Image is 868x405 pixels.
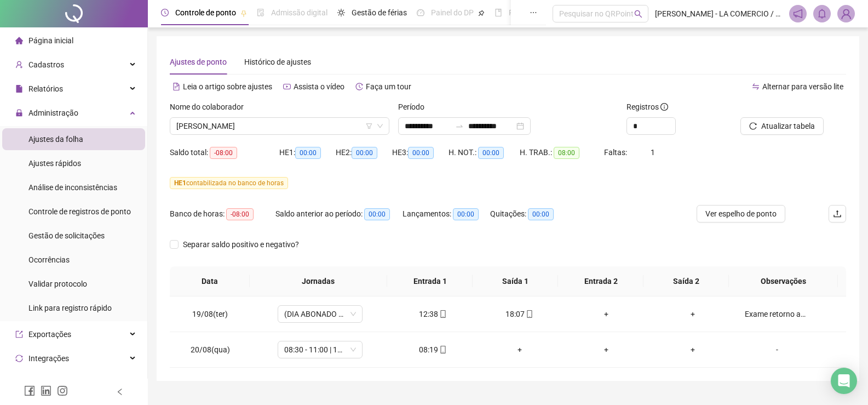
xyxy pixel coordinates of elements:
[478,10,485,16] span: pushpin
[28,183,117,192] span: Análise de inconsistências
[449,146,520,159] div: H. NOT.:
[572,344,641,356] div: +
[398,101,432,113] label: Período
[431,8,474,17] span: Painel do DP
[226,208,254,220] span: -08:00
[738,275,829,287] span: Observações
[15,109,23,117] span: lock
[170,177,288,189] span: contabilizada no banco de horas
[170,208,275,220] div: Banco de horas:
[295,147,321,159] span: 00:00
[257,9,265,16] span: file-done
[417,9,424,16] span: dashboard
[528,208,554,220] span: 00:00
[170,146,279,159] div: Saldo total:
[793,9,803,19] span: notification
[176,118,383,134] span: LILIAN LEITE DA SILVA
[192,310,228,318] span: 19/08(ter)
[337,9,345,16] span: sun
[558,266,643,296] th: Entrada 2
[377,123,383,129] span: down
[509,8,579,17] span: Folha de pagamento
[24,385,35,396] span: facebook
[408,147,434,159] span: 00:00
[28,159,81,168] span: Ajustes rápidos
[745,308,809,320] div: Exame retorno ao trabalho
[170,58,227,66] span: Ajustes de ponto
[41,385,51,396] span: linkedin
[366,82,411,91] span: Faça um tour
[240,10,247,16] span: pushpin
[28,207,131,216] span: Controle de registros de ponto
[626,101,668,113] span: Registros
[749,122,757,130] span: reload
[15,330,23,338] span: export
[655,8,783,20] span: [PERSON_NAME] - LA COMERCIO / LC COMERCIO E TRANSPORTES
[364,208,390,220] span: 00:00
[279,146,336,159] div: HE 1:
[658,308,727,320] div: +
[284,306,356,322] span: (DIA ABONADO PARCIALMENTE)
[752,83,760,90] span: swap
[399,344,468,356] div: 08:19
[745,344,809,356] div: -
[28,84,63,93] span: Relatórios
[28,378,73,387] span: Acesso à API
[250,266,387,296] th: Jornadas
[352,8,407,17] span: Gestão de férias
[28,330,71,339] span: Exportações
[355,83,363,90] span: history
[244,58,311,66] span: Histórico de ajustes
[392,146,449,159] div: HE 3:
[161,9,169,16] span: clock-circle
[485,344,554,356] div: +
[817,9,827,19] span: bell
[28,60,64,69] span: Cadastros
[28,354,69,363] span: Integrações
[658,344,727,356] div: +
[473,266,558,296] th: Saída 1
[761,120,815,132] span: Atualizar tabela
[495,9,502,16] span: book
[271,8,327,17] span: Admissão digital
[28,135,83,144] span: Ajustes da folha
[116,388,124,396] span: left
[283,83,291,90] span: youtube
[174,179,186,187] span: HE 1
[634,10,642,18] span: search
[455,122,464,130] span: swap-right
[275,208,403,220] div: Saldo anterior ao período:
[651,148,655,157] span: 1
[705,208,777,220] span: Ver espelho de ponto
[210,147,237,159] span: -08:00
[352,147,377,159] span: 00:00
[403,208,490,220] div: Lançamentos:
[15,85,23,93] span: file
[453,208,479,220] span: 00:00
[697,205,785,223] button: Ver espelho de ponto
[838,5,854,22] img: 38830
[57,385,68,396] span: instagram
[170,101,251,113] label: Nome do colaborador
[15,61,23,69] span: user-add
[294,82,344,91] span: Assista o vídeo
[173,83,180,90] span: file-text
[15,355,23,362] span: sync
[28,109,78,117] span: Administração
[572,308,641,320] div: +
[520,146,604,159] div: H. TRAB.:
[660,103,668,111] span: info-circle
[729,266,838,296] th: Observações
[15,37,23,44] span: home
[175,8,236,17] span: Controle de ponto
[336,146,392,159] div: HE 2:
[28,279,87,288] span: Validar protocolo
[28,36,73,45] span: Página inicial
[438,346,447,353] span: mobile
[455,122,464,130] span: to
[525,310,533,318] span: mobile
[399,308,468,320] div: 12:38
[28,304,112,312] span: Link para registro rápido
[284,341,356,358] span: 08:30 - 11:00 | 12:30 - 18:00
[485,308,554,320] div: 18:07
